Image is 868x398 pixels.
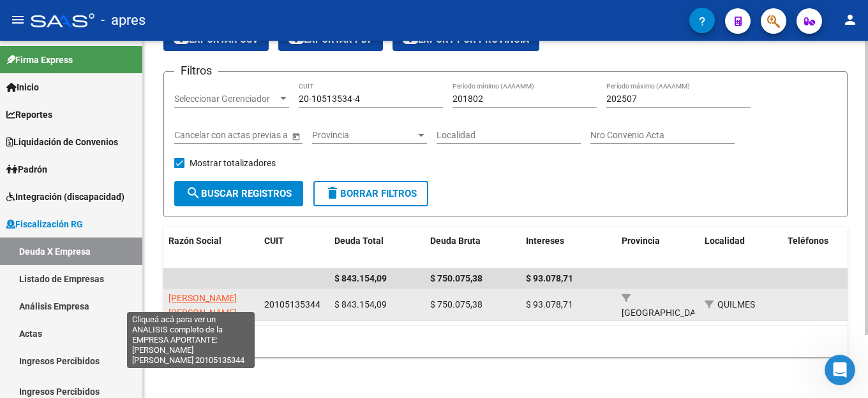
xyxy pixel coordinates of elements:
span: Intereses [526,236,564,246]
span: CUIT [264,236,284,246]
span: Inicio [6,80,39,94]
span: - apres [101,6,146,34]
span: 20105135344 [264,299,320,309]
span: Fiscalización RG [6,217,83,231]
span: Firma Express [6,53,73,67]
span: Seleccionar Gerenciador [174,94,278,104]
datatable-header-cell: Intereses [521,227,617,269]
span: $ 843.154,09 [334,273,387,283]
mat-icon: search [186,185,201,201]
span: Deuda Bruta [430,236,481,246]
span: Reportes [6,108,52,122]
datatable-header-cell: Deuda Bruta [425,227,521,269]
span: [PERSON_NAME] [PERSON_NAME] [168,293,237,318]
span: Buscar Registros [186,188,292,199]
datatable-header-cell: Localidad [700,227,782,269]
span: Borrar Filtros [325,188,417,199]
button: Buscar Registros [174,181,303,206]
h3: Filtros [174,62,218,80]
span: Exportar PDF [288,34,373,45]
span: Provincia [622,236,660,246]
span: Integración (discapacidad) [6,190,124,204]
span: Deuda Total [334,236,384,246]
span: $ 843.154,09 [334,299,387,309]
button: Open calendar [289,129,303,143]
span: Localidad [705,236,745,246]
datatable-header-cell: Provincia [617,227,700,269]
datatable-header-cell: Deuda Total [329,227,425,269]
mat-icon: delete [325,185,340,201]
span: Provincia [312,130,415,141]
span: Exportar CSV [174,34,258,45]
span: $ 93.078,71 [526,273,573,283]
span: Teléfonos [788,236,828,246]
span: $ 93.078,71 [526,299,573,309]
datatable-header-cell: CUIT [259,227,329,269]
span: [GEOGRAPHIC_DATA] [622,308,708,318]
span: Padrón [6,162,47,176]
span: Mostrar totalizadores [190,155,276,171]
span: Export por Provincia [403,34,529,45]
span: Liquidación de Convenios [6,135,118,149]
span: QUILMES [717,299,755,309]
span: $ 750.075,38 [430,299,483,309]
span: $ 750.075,38 [430,273,483,283]
div: 1 total [163,325,848,357]
datatable-header-cell: Razón Social [163,227,259,269]
mat-icon: menu [10,12,26,27]
button: Borrar Filtros [313,181,428,206]
iframe: Intercom live chat [825,355,855,385]
mat-icon: person [842,12,858,27]
span: Razón Social [168,236,221,246]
